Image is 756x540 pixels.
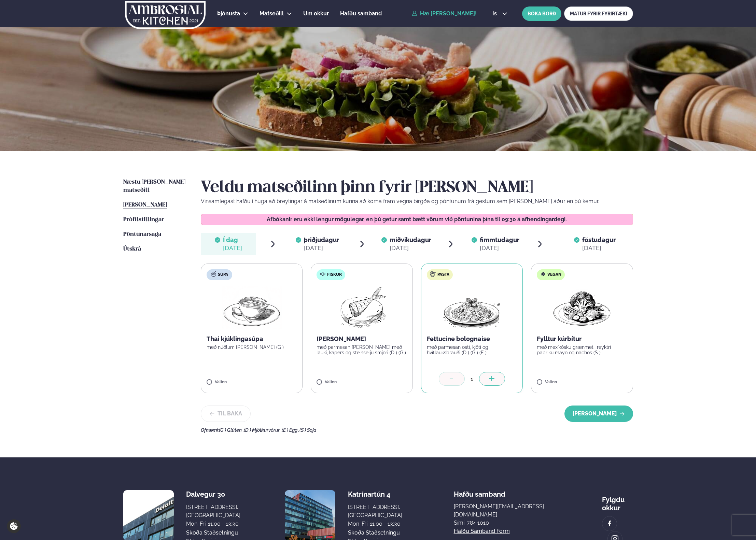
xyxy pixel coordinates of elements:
[123,246,141,252] span: Útskrá
[211,271,216,277] img: soup.svg
[186,503,240,520] div: [STREET_ADDRESS], [GEOGRAPHIC_DATA]
[540,271,546,277] img: Vegan.svg
[582,236,616,243] span: föstudagur
[564,6,633,21] a: MATUR FYRIR FYRIRTÆKI
[412,11,477,17] a: Hæ [PERSON_NAME]!
[480,236,519,243] span: fimmtudagur
[348,520,402,528] div: Mon-Fri: 11:00 - 13:30
[123,230,161,239] a: Pöntunarsaga
[260,10,284,17] span: Matseðill
[123,245,141,253] a: Útskrá
[123,202,167,208] span: [PERSON_NAME]
[340,10,382,17] span: Hafðu samband
[123,201,167,209] a: [PERSON_NAME]
[208,217,626,222] p: Afbókanir eru ekki lengur mögulegar, en þú getur samt bætt vörum við pöntunina þína til 09:30 á a...
[317,344,407,355] p: með parmesan [PERSON_NAME] með lauki, kapers og steinselju smjöri (D ) (G )
[125,1,206,29] img: logo
[340,10,382,18] a: Hafðu samband
[390,236,431,243] span: miðvikudagur
[522,6,561,21] button: BÓKA BORÐ
[537,344,627,355] p: með mexíkósku grænmeti, reyktri papriku mayo og nachos (S )
[537,335,627,343] p: Fylltur kúrbítur
[260,10,284,18] a: Matseðill
[465,375,479,383] div: 1
[327,272,342,278] span: Fiskur
[123,231,161,237] span: Pöntunarsaga
[454,502,551,519] a: [PERSON_NAME][EMAIL_ADDRESS][DOMAIN_NAME]
[223,236,242,244] span: Í dag
[207,344,297,350] p: með núðlum [PERSON_NAME] (G )
[602,490,633,512] div: Fylgdu okkur
[303,10,329,18] a: Um okkur
[430,271,436,277] img: pasta.svg
[244,427,282,433] span: (D ) Mjólkurvörur ,
[480,244,519,252] div: [DATE]
[201,406,251,422] button: Til baka
[217,10,240,17] span: Þjónusta
[552,286,612,329] img: Vegan.png
[582,244,616,252] div: [DATE]
[564,406,633,422] button: [PERSON_NAME]
[454,519,551,527] p: Sími: 784 1010
[437,272,449,278] span: Pasta
[427,335,517,343] p: Fettucine bolognaise
[487,11,513,16] button: is
[201,197,633,205] p: Vinsamlegast hafðu í huga að breytingar á matseðlinum kunna að koma fram vegna birgða og pöntunum...
[454,527,510,535] a: Hafðu samband form
[201,427,633,433] div: Ofnæmi:
[332,286,392,329] img: Fish.png
[299,427,317,433] span: (S ) Soja
[606,520,613,528] img: image alt
[219,427,244,433] span: (G ) Glúten ,
[123,178,187,195] a: Næstu [PERSON_NAME] matseðill
[348,490,402,498] div: Katrínartún 4
[320,271,325,277] img: fish.svg
[348,529,400,537] a: Skoða staðsetningu
[217,10,240,18] a: Þjónusta
[454,485,505,498] span: Hafðu samband
[7,519,21,533] a: Cookie settings
[123,179,185,193] span: Næstu [PERSON_NAME] matseðill
[186,490,240,498] div: Dalvegur 30
[207,335,297,343] p: Thai kjúklingasúpa
[123,216,164,224] a: Prófílstillingar
[223,244,242,252] div: [DATE]
[304,244,339,252] div: [DATE]
[427,344,517,355] p: með parmesan osti, kjöti og hvítlauksbrauði (D ) (G ) (E )
[186,520,240,528] div: Mon-Fri: 11:00 - 13:30
[547,272,561,278] span: Vegan
[602,516,617,531] a: image alt
[123,217,164,223] span: Prófílstillingar
[390,244,431,252] div: [DATE]
[282,427,299,433] span: (E ) Egg ,
[186,529,238,537] a: Skoða staðsetningu
[442,286,502,329] img: Spagetti.png
[317,335,407,343] p: [PERSON_NAME]
[304,236,339,243] span: þriðjudagur
[222,286,282,329] img: Soup.png
[348,503,402,520] div: [STREET_ADDRESS], [GEOGRAPHIC_DATA]
[218,272,228,278] span: Súpa
[492,11,499,16] span: is
[201,178,633,197] h2: Veldu matseðilinn þinn fyrir [PERSON_NAME]
[303,10,329,17] span: Um okkur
